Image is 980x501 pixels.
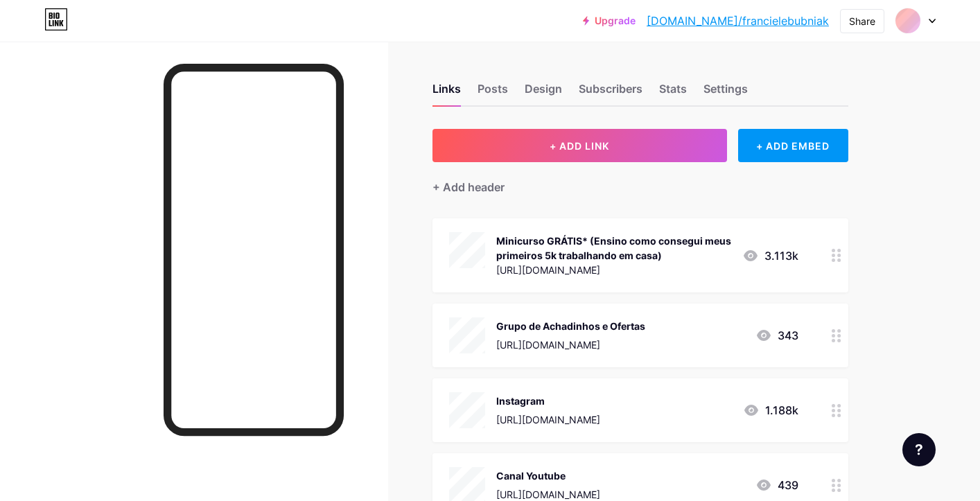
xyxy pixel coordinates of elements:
div: Settings [703,80,748,105]
div: [URL][DOMAIN_NAME] [496,412,600,427]
div: Subscribers [579,80,642,105]
div: Links [432,80,461,105]
div: Minicurso GRÁTIS* (Ensino como consegui meus primeiros 5k trabalhando em casa) [496,234,731,263]
div: + Add header [432,179,505,195]
div: Posts [478,80,508,105]
div: [URL][DOMAIN_NAME] [496,263,731,277]
a: [DOMAIN_NAME]/francielebubniak [647,12,829,29]
div: Share [849,14,875,28]
button: + ADD LINK [432,129,727,162]
div: Stats [659,80,687,105]
a: Upgrade [583,15,636,26]
div: 1.188k [743,402,798,419]
span: + ADD LINK [550,140,609,152]
div: 3.113k [742,247,798,264]
div: + ADD EMBED [738,129,848,162]
div: Grupo de Achadinhos e Ofertas [496,319,645,333]
div: Canal Youtube [496,468,600,483]
div: 343 [755,327,798,344]
div: 439 [755,477,798,493]
div: Instagram [496,394,600,408]
div: [URL][DOMAIN_NAME] [496,337,645,352]
div: Design [525,80,562,105]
